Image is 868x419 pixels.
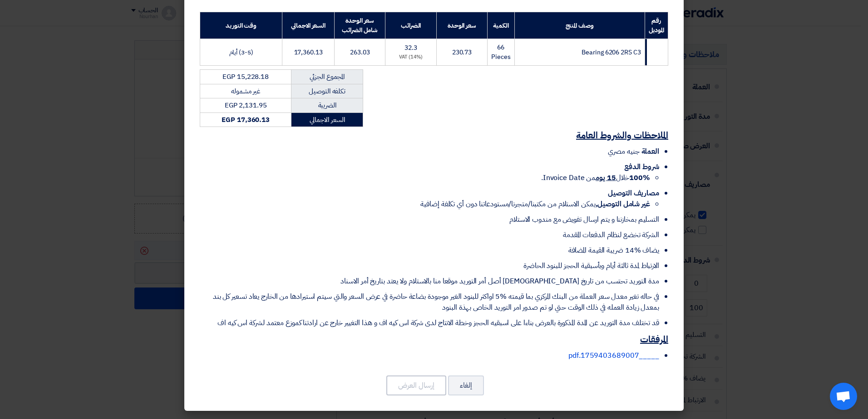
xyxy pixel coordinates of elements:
[641,146,659,157] span: العملة
[436,12,487,39] th: سعر الوحدة
[491,43,510,62] span: 66 Pieces
[294,48,323,57] span: 17,360.13
[404,43,417,53] span: 32.3
[222,115,270,125] strong: EGP 17,360.13
[291,70,363,84] td: المجموع الجزئي
[452,48,472,57] span: 230.73
[231,86,260,96] span: غير مشموله
[350,48,370,57] span: 263.03
[200,199,650,209] li: يمكن الاستلام من مكتبنا/متجرنا/مستودعاتنا دون أي تكلفة إضافية
[582,48,641,57] span: Bearing 6206 2RS C3
[200,70,291,84] td: EGP 15,228.18
[830,383,857,410] div: Open chat
[200,229,659,240] li: الشركة تخضع لنظام الدفعات المقدمة
[385,12,436,39] th: الضرائب
[200,317,659,328] li: قد تختلف مدة التوريد عن المدة المذكورة بالعرض بناءا على اسبقيه الحجز وخطة الانتاج لدى شركة اس كيه...
[541,172,650,183] span: خلال من Invoice Date.
[291,84,363,98] td: تكلفه التوصيل
[200,276,659,287] li: مدة التوريد تحتسب من تاريخ [DEMOGRAPHIC_DATA] أصل أمر التوريد موقعا منا بالاستلام ولا يعتد بتاريخ...
[514,12,645,39] th: وصف المنتج
[624,161,659,172] span: شروط الدفع
[576,128,668,142] u: الملاحظات والشروط العامة
[568,350,659,361] a: _____1759403689007.pdf
[608,146,639,157] span: جنيه مصري
[225,100,267,110] span: EGP 2,131.95
[596,199,650,209] strong: غير شامل التوصيل,
[629,172,650,183] strong: 100%
[200,260,659,271] li: الارتباط لمدة ثالثة أيام وبأسبقية الحجز للبنود الحاضرة
[448,375,484,395] button: إلغاء
[291,98,363,113] td: الضريبة
[200,12,282,39] th: وقت التوريد
[200,245,659,256] li: يضاف %14 ضريبة القيمة المضافة
[282,12,335,39] th: السعر الاجمالي
[291,112,363,127] td: السعر الاجمالي
[200,214,659,225] li: التسليم بمخازننا و يتم ارسال تفويض مع مندوب الاستلام
[389,54,432,61] div: (14%) VAT
[200,291,659,313] li: في حاله تغير معدل سعر العملة من البنك المركزي بما قيمته %5 اواكثر للبنود الغير موجودة بضاعة حاضرة...
[229,48,253,57] span: (3-5) أيام
[335,12,385,39] th: سعر الوحدة شامل الضرائب
[386,375,446,395] button: إرسال العرض
[645,12,668,39] th: رقم الموديل
[596,172,616,183] u: 15 يوم
[640,332,668,346] u: المرفقات
[608,188,659,199] span: مصاريف التوصيل
[488,12,514,39] th: الكمية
